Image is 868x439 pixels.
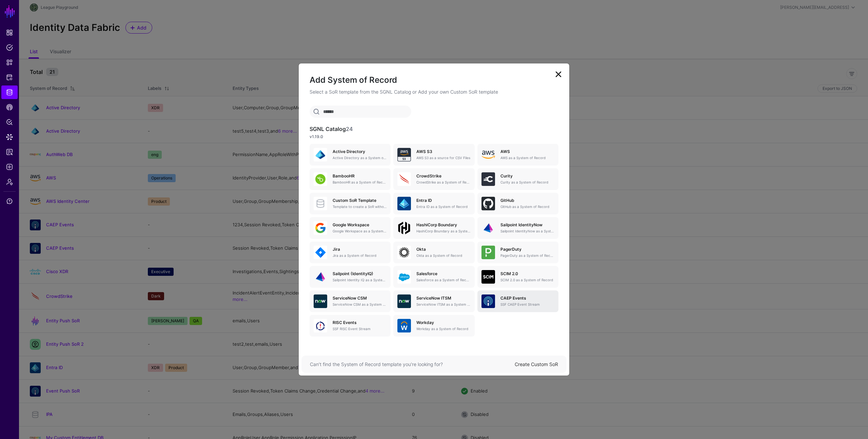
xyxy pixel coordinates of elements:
[314,148,327,161] img: svg+xml;base64,PHN2ZyB3aWR0aD0iNjQiIGhlaWdodD0iNjQiIHZpZXdCb3g9IjAgMCA2NCA2NCIgZmlsbD0ibm9uZSIgeG...
[314,172,327,186] img: svg+xml;base64,PHN2ZyB3aWR0aD0iNjQiIGhlaWdodD0iNjQiIHZpZXdCb3g9IjAgMCA2NCA2NCIgZmlsbD0ibm9uZSIgeG...
[333,326,387,331] p: SSF RISC Event Stream
[333,296,387,301] h5: ServiceNow CSM
[397,319,411,332] img: svg+xml;base64,PHN2ZyB3aWR0aD0iNjQiIGhlaWdodD0iNjQiIHZpZXdCb3g9IjAgMCA2NCA2NCIgZmlsbD0ibm9uZSIgeG...
[333,302,387,307] p: ServiceNow CSM as a System of Record
[500,302,554,307] p: SSF CAEP Event Stream
[333,149,387,154] h5: Active Directory
[397,197,411,210] img: svg+xml;base64,PHN2ZyB3aWR0aD0iNjQiIGhlaWdodD0iNjQiIHZpZXdCb3g9IjAgMCA2NCA2NCIgZmlsbD0ibm9uZSIgeG...
[477,168,558,190] a: CurityCurity as a System of Record
[333,198,387,203] h5: Custom SoR Template
[500,204,554,209] p: GitHub as a System of Record
[477,266,558,288] a: SCIM 2.0SCIM 2.0 as a System of Record
[397,148,411,161] img: svg+xml;base64,PHN2ZyB3aWR0aD0iNjQiIGhlaWdodD0iNjQiIHZpZXdCb3g9IjAgMCA2NCA2NCIgZmlsbD0ibm9uZSIgeG...
[500,149,554,154] h5: AWS
[481,270,495,284] img: svg+xml;base64,PHN2ZyB3aWR0aD0iNjQiIGhlaWdodD0iNjQiIHZpZXdCb3g9IjAgMCA2NCA2NCIgZmlsbD0ibm9uZSIgeG...
[500,229,554,234] p: Sailpoint IdentityNow as a System of Record
[333,247,387,252] h5: Jira
[416,204,470,209] p: Entra ID as a System of Record
[477,290,558,312] a: CAEP EventsSSF CAEP Event Stream
[333,271,387,276] h5: Sailpoint (IdentityIQ)
[500,174,554,178] h5: Curity
[397,246,411,259] img: svg+xml;base64,PHN2ZyB3aWR0aD0iNjQiIGhlaWdodD0iNjQiIHZpZXdCb3g9IjAgMCA2NCA2NCIgZmlsbD0ibm9uZSIgeG...
[393,144,474,166] a: AWS S3AWS S3 as a source for CSV Files
[333,174,387,178] h5: BambooHR
[481,197,495,210] img: svg+xml;base64,PHN2ZyB3aWR0aD0iNjQiIGhlaWdodD0iNjQiIHZpZXdCb3g9IjAgMCA2NCA2NCIgZmlsbD0ibm9uZSIgeG...
[477,217,558,239] a: Sailpoint IdentityNowSailpoint IdentityNow as a System of Record
[416,271,470,276] h5: Salesforce
[416,229,470,234] p: HashiCorp Boundary as a System of Record
[500,223,554,227] h5: Sailpoint IdentityNow
[477,242,558,263] a: PagerDutyPagerDuty as a System of Record
[500,253,554,258] p: PagerDuty as a System of Record
[416,198,470,203] h5: Entra ID
[310,168,391,190] a: BambooHRBambooHR as a System of Record
[481,221,495,235] img: svg+xml;base64,PHN2ZyB3aWR0aD0iNjQiIGhlaWdodD0iNjQiIHZpZXdCb3g9IjAgMCA2NCA2NCIgZmlsbD0ibm9uZSIgeG...
[310,126,558,132] h3: SGNL Catalog
[314,221,327,235] img: svg+xml;base64,PHN2ZyB3aWR0aD0iNjQiIGhlaWdodD0iNjQiIHZpZXdCb3g9IjAgMCA2NCA2NCIgZmlsbD0ibm9uZSIgeG...
[416,149,470,154] h5: AWS S3
[416,326,470,331] p: Workday as a System of Record
[310,193,391,214] a: Custom SoR TemplateTemplate to create a SoR without any entities, attributes or relationships. On...
[500,198,554,203] h5: GitHub
[333,223,387,227] h5: Google Workspace
[416,278,470,283] p: Salesforce as a System of Record
[310,217,391,239] a: Google WorkspaceGoogle Workspace as a System of Record
[333,180,387,185] p: BambooHR as a System of Record
[393,315,474,337] a: WorkdayWorkday as a System of Record
[481,148,495,161] img: svg+xml;base64,PHN2ZyB4bWxucz0iaHR0cDovL3d3dy53My5vcmcvMjAwMC9zdmciIHhtbG5zOnhsaW5rPSJodHRwOi8vd3...
[310,242,391,263] a: JiraJira as a System of Record
[500,155,554,160] p: AWS as a System of Record
[393,193,474,214] a: Entra IDEntra ID as a System of Record
[314,270,327,284] img: svg+xml;base64,PHN2ZyB3aWR0aD0iNjQiIGhlaWdodD0iNjQiIHZpZXdCb3g9IjAgMCA2NCA2NCIgZmlsbD0ibm9uZSIgeG...
[416,296,470,301] h5: ServiceNow ITSM
[333,320,387,325] h5: RISC Events
[477,144,558,166] a: AWSAWS as a System of Record
[500,278,554,283] p: SCIM 2.0 as a System of Record
[310,361,515,368] div: Can’t find the System of Record template you’re looking for?
[310,144,391,166] a: Active DirectoryActive Directory as a System of Record
[393,168,474,190] a: CrowdStrikeCrowdStrike as a System of Record
[393,217,474,239] a: HashiCorp BoundaryHashiCorp Boundary as a System of Record
[477,193,558,214] a: GitHubGitHub as a System of Record
[416,174,470,178] h5: CrowdStrike
[333,253,387,258] p: Jira as a System of Record
[310,315,391,337] a: RISC EventsSSF RISC Event Stream
[393,266,474,288] a: SalesforceSalesforce as a System of Record
[310,74,558,86] h2: Add System of Record
[333,278,387,283] p: Sailpoint Identity IQ as a System of Record
[393,242,474,263] a: OktaOkta as a System of Record
[416,180,470,185] p: CrowdStrike as a System of Record
[481,172,495,186] img: svg+xml;base64,PHN2ZyB3aWR0aD0iNjQiIGhlaWdodD0iNjQiIHZpZXdCb3g9IjAgMCA2NCA2NCIgZmlsbD0ibm9uZSIgeG...
[397,294,411,308] img: svg+xml;base64,PHN2ZyB3aWR0aD0iNjQiIGhlaWdodD0iNjQiIHZpZXdCb3g9IjAgMCA2NCA2NCIgZmlsbD0ibm9uZSIgeG...
[416,302,470,307] p: ServiceNow ITSM as a System of Record
[397,270,411,284] img: svg+xml;base64,PHN2ZyB3aWR0aD0iNjQiIGhlaWdodD0iNjQiIHZpZXdCb3g9IjAgMCA2NCA2NCIgZmlsbD0ibm9uZSIgeG...
[416,253,470,258] p: Okta as a System of Record
[333,229,387,234] p: Google Workspace as a System of Record
[500,271,554,276] h5: SCIM 2.0
[346,126,353,132] span: 24
[416,155,470,160] p: AWS S3 as a source for CSV Files
[333,204,387,209] p: Template to create a SoR without any entities, attributes or relationships. Once created, you can...
[500,247,554,252] h5: PagerDuty
[416,320,470,325] h5: Workday
[416,223,470,227] h5: HashiCorp Boundary
[500,296,554,301] h5: CAEP Events
[393,290,474,312] a: ServiceNow ITSMServiceNow ITSM as a System of Record
[333,155,387,160] p: Active Directory as a System of Record
[515,361,558,367] a: Create Custom SoR
[416,247,470,252] h5: Okta
[500,180,554,185] p: Curity as a System of Record
[314,294,327,308] img: svg+xml;base64,PHN2ZyB3aWR0aD0iNjQiIGhlaWdodD0iNjQiIHZpZXdCb3g9IjAgMCA2NCA2NCIgZmlsbD0ibm9uZSIgeG...
[310,134,323,139] strong: v1.19.0
[481,294,495,308] img: svg+xml;base64,PHN2ZyB3aWR0aD0iNjQiIGhlaWdodD0iNjQiIHZpZXdCb3g9IjAgMCA2NCA2NCIgZmlsbD0ibm9uZSIgeG...
[397,172,411,186] img: svg+xml;base64,PHN2ZyB3aWR0aD0iNjQiIGhlaWdodD0iNjQiIHZpZXdCb3g9IjAgMCA2NCA2NCIgZmlsbD0ibm9uZSIgeG...
[310,290,391,312] a: ServiceNow CSMServiceNow CSM as a System of Record
[397,221,411,235] img: svg+xml;base64,PHN2ZyB4bWxucz0iaHR0cDovL3d3dy53My5vcmcvMjAwMC9zdmciIHdpZHRoPSIxMDBweCIgaGVpZ2h0PS...
[314,246,327,259] img: svg+xml;base64,PHN2ZyB3aWR0aD0iNjQiIGhlaWdodD0iNjQiIHZpZXdCb3g9IjAgMCA2NCA2NCIgZmlsbD0ibm9uZSIgeG...
[310,88,558,95] p: Select a SoR template from the SGNL Catalog or Add your own Custom SoR template
[314,319,327,332] img: svg+xml;base64,PHN2ZyB3aWR0aD0iNjQiIGhlaWdodD0iNjQiIHZpZXdCb3g9IjAgMCA2NCA2NCIgZmlsbD0ibm9uZSIgeG...
[310,266,391,288] a: Sailpoint (IdentityIQ)Sailpoint Identity IQ as a System of Record
[481,246,495,259] img: svg+xml;base64,PHN2ZyB3aWR0aD0iNjQiIGhlaWdodD0iNjQiIHZpZXdCb3g9IjAgMCA2NCA2NCIgZmlsbD0ibm9uZSIgeG...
